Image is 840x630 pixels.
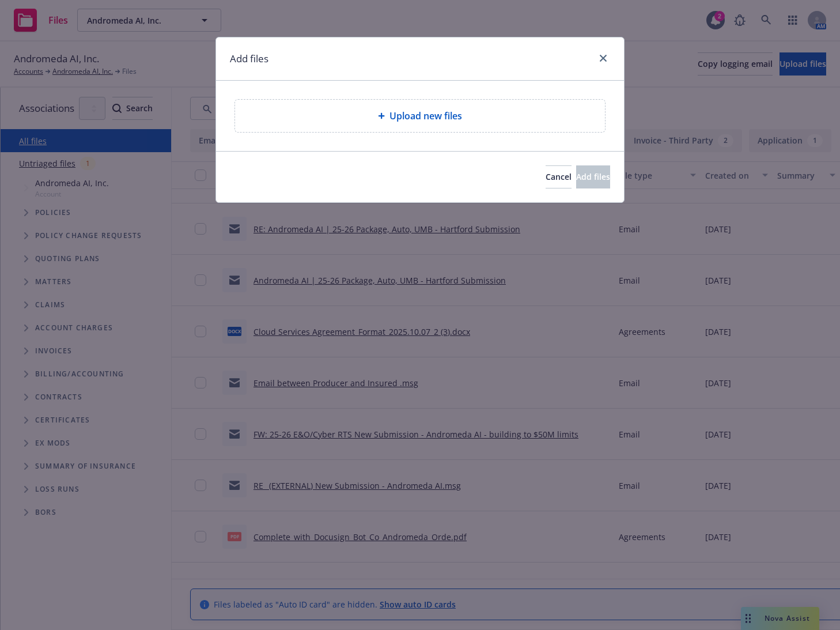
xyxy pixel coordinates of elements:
a: close [596,51,610,65]
div: Upload new files [234,99,606,133]
button: Add files [576,165,610,188]
span: Cancel [546,171,572,182]
span: Upload new files [389,109,462,123]
h1: Add files [230,51,268,66]
button: Cancel [546,165,572,188]
span: Add files [576,171,610,182]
